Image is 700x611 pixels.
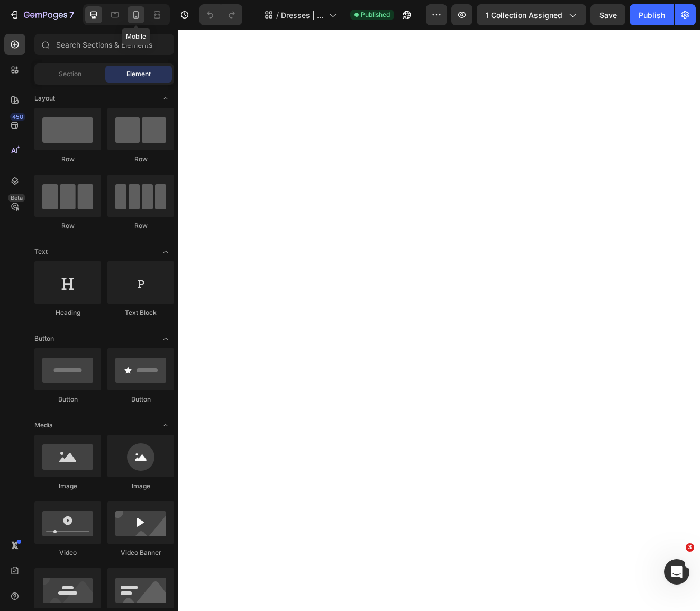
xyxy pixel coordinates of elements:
span: Save [599,11,617,20]
button: Save [590,4,625,25]
iframe: Intercom live chat [664,559,689,585]
span: Toggle open [157,90,174,107]
button: 7 [4,4,79,25]
div: Image [34,481,101,491]
span: Toggle open [157,330,174,347]
div: Text Block [107,308,174,317]
span: 3 [686,543,694,552]
span: Section [59,69,81,79]
button: Publish [630,4,674,25]
input: Search Sections & Elements [34,34,174,55]
div: Heading [34,308,101,317]
p: 7 [69,8,74,21]
div: Video Banner [107,548,174,558]
iframe: Design area [178,30,700,611]
div: Undo/Redo [199,4,242,25]
button: 1 collection assigned [477,4,586,25]
div: 450 [10,113,25,121]
span: Layout [34,94,55,103]
span: Media [34,421,53,430]
div: Row [107,221,174,231]
span: / [276,10,279,21]
div: Video [34,548,101,558]
div: Button [34,395,101,404]
div: Publish [639,10,665,21]
div: Row [34,221,101,231]
div: Beta [8,194,25,202]
span: Dresses | LOULOU The Brand [281,10,325,21]
div: Button [107,395,174,404]
span: 1 collection assigned [486,10,562,21]
div: Image [107,481,174,491]
span: Toggle open [157,417,174,434]
span: Element [126,69,151,79]
div: Row [107,154,174,164]
span: Text [34,247,48,257]
div: Row [34,154,101,164]
span: Toggle open [157,243,174,260]
span: Button [34,334,54,343]
span: Published [361,10,390,20]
